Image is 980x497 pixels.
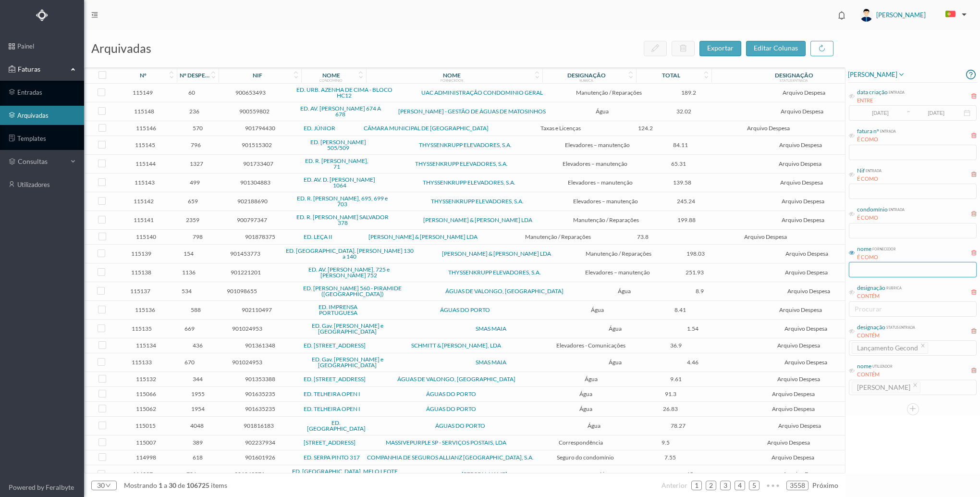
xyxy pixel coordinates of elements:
i: icon: question-circle-o [966,67,976,82]
span: Arquivo Despesa [730,359,882,366]
div: designação [857,284,885,292]
span: 1.54 [661,325,725,332]
span: Arquivo Despesa [720,306,882,313]
span: a [164,481,167,489]
div: nº despesa [180,72,210,79]
a: SCHMITT & [PERSON_NAME], LDA [411,342,501,349]
span: Arquivo Despesa [686,124,850,132]
span: 236 [176,108,212,115]
a: THYSSENKRUPP ELEVADORES, S.A. [415,160,508,167]
span: 901353388 [221,375,299,383]
a: ED. R. [PERSON_NAME], 695, 699 e 703 [297,195,388,208]
div: nome [857,245,871,253]
span: 26.83 [635,405,706,412]
span: 1954 [179,405,216,412]
div: total [662,72,680,79]
span: 115139 [115,250,167,257]
i: icon: down [105,483,111,488]
a: 1 [692,478,701,493]
a: ED. IMPRENSA PORTUGUESA [318,303,357,316]
span: 139.58 [648,179,717,186]
a: ÁGUAS DO PORTO [435,422,485,429]
a: THYSSENKRUPP ELEVADORES, S.A. [423,179,515,186]
span: Água [541,390,630,398]
div: É COMO [857,136,896,144]
li: 3558 [786,481,808,490]
span: Arquivo Despesa [716,342,881,349]
span: Água [560,108,645,115]
span: 570 [179,124,216,132]
span: 9.5 [630,439,701,446]
span: 901361348 [221,342,299,349]
span: 78.27 [643,422,713,429]
span: 60 [174,89,209,96]
a: ED. AV. [PERSON_NAME] 674 A 678 [300,105,381,118]
span: 115138 [115,269,167,276]
span: 901221201 [210,269,281,276]
a: ED. LEÇA II [304,233,332,240]
li: 4 [735,481,745,490]
div: designação [775,72,813,79]
span: de [178,481,185,489]
a: SMAS MAIA [476,359,506,366]
span: Arquivo Despesa [706,439,870,446]
span: 251.93 [662,269,727,276]
span: 115133 [116,359,168,366]
div: Nif [857,166,865,175]
span: Água [575,359,656,366]
div: É COMO [857,253,896,261]
a: ED. [GEOGRAPHIC_DATA]. [PERSON_NAME] 130 a 140 [286,247,414,260]
span: 901024953 [211,359,282,366]
li: 5 [749,481,759,490]
span: 901878375 [221,233,299,240]
i: icon: bell [835,9,848,22]
span: Arquivo Despesa [736,287,882,295]
span: Água [547,375,635,383]
span: 245.24 [652,198,720,205]
span: 4048 [179,422,215,429]
span: 115135 [116,325,168,332]
span: Água [541,405,630,412]
div: data criação [857,88,888,97]
div: nif [253,72,262,79]
li: 2 [706,481,716,490]
a: ED. [PERSON_NAME] 560 - PIRAMIDE ([GEOGRAPHIC_DATA]) [303,285,402,298]
span: Faturas [15,64,68,74]
a: [PERSON_NAME] & [PERSON_NAME] LDA [423,216,532,224]
a: UAC ADMINISTRAÇÃO CONDOMINIO GERAL [421,89,543,96]
span: 1136 [172,269,206,276]
span: Elevadores – manutenção [557,179,643,186]
a: ED. URB. AZENHA DE CIMA - BLOCO HC12 [296,86,392,99]
span: Arquivo Despesa [732,269,882,276]
a: 5 [749,478,759,493]
div: designação [567,72,606,79]
span: Arquivo Despesa [710,405,875,412]
div: condomínio [857,205,888,214]
span: 901601926 [221,454,299,461]
div: entrada [888,88,905,95]
a: ED. [GEOGRAPHIC_DATA] [307,419,366,432]
div: fatura nº [857,127,879,136]
span: 115142 [116,198,171,205]
a: CÂMARA MUNICIPAL DE [GEOGRAPHIC_DATA] [364,124,489,132]
span: Elevadores – manutenção [577,269,658,276]
div: CONTÉM [857,332,915,340]
a: ED. Gav. [PERSON_NAME] e [GEOGRAPHIC_DATA] [312,322,383,335]
span: 436 [179,342,216,349]
span: Água [550,422,638,429]
span: 115149 [116,89,170,96]
span: 900559802 [217,108,292,115]
span: 115140 [117,233,174,240]
span: 30 [167,481,178,489]
div: fornecedor [441,78,463,82]
span: Arquivo Despesa [716,375,881,383]
span: 588 [178,306,214,313]
span: 115146 [117,124,174,132]
span: 115015 [117,422,174,429]
a: ED. [PERSON_NAME] 505/509 [310,138,366,151]
a: ÁGUAS DE VALONGO, [GEOGRAPHIC_DATA] [445,287,563,295]
a: ED. TELHEIRA OPEN I [304,405,360,412]
span: Arquivo Despesa [683,233,847,240]
div: CONTÉM [857,371,893,379]
div: status entrada [780,78,808,82]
